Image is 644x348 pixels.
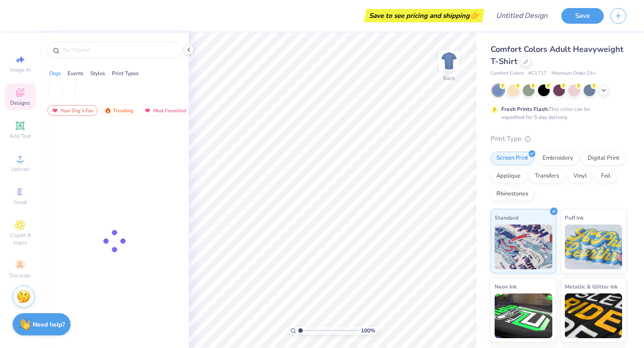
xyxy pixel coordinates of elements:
[495,293,552,338] img: Neon Ink
[537,152,579,165] div: Embroidery
[443,74,455,82] div: Back
[90,69,105,77] div: Styles
[68,69,84,77] div: Events
[495,213,518,222] span: Standard
[470,10,479,21] span: 👉
[10,99,30,106] span: Designs
[366,9,482,22] div: Save to see pricing and shipping
[491,134,626,144] div: Print Type
[565,213,584,222] span: Puff Ink
[529,170,565,183] div: Transfers
[361,327,375,335] span: 100 %
[9,132,31,140] span: Add Text
[13,199,27,206] span: Greek
[440,52,458,70] img: Back
[47,105,97,116] div: Your Org's Fav
[501,105,611,121] div: This color can be expedited for 5 day delivery.
[495,282,517,291] span: Neon Ink
[491,170,526,183] div: Applique
[49,69,61,77] div: Orgs
[9,272,31,279] span: Decorate
[561,8,604,24] button: Save
[62,46,176,55] input: Try "Alpha"
[528,70,547,77] span: # C1717
[10,66,31,73] span: Image AI
[501,106,549,113] strong: Fresh Prints Flash:
[565,225,623,269] img: Puff Ink
[491,152,534,165] div: Screen Print
[489,7,555,25] input: Untitled Design
[565,293,623,338] img: Metallic & Glitter Ink
[104,107,111,114] img: trending.gif
[491,187,534,201] div: Rhinestones
[51,107,59,114] img: most_fav.gif
[595,170,616,183] div: Foil
[100,105,137,116] div: Trending
[11,166,29,173] span: Upload
[144,107,151,114] img: most_fav.gif
[112,69,139,77] div: Print Types
[568,170,593,183] div: Vinyl
[4,232,36,246] span: Clipart & logos
[140,105,191,116] div: Most Favorited
[565,282,618,291] span: Metallic & Glitter Ink
[582,152,625,165] div: Digital Print
[495,225,552,269] img: Standard
[491,70,524,77] span: Comfort Colors
[33,320,65,329] strong: Need help?
[551,70,596,77] span: Minimum Order: 24 +
[491,44,623,67] span: Comfort Colors Adult Heavyweight T-Shirt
